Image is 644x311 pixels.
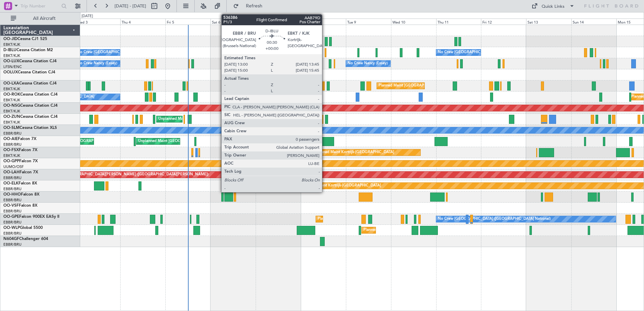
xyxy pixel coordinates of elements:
div: Planned Maint [GEOGRAPHIC_DATA] ([GEOGRAPHIC_DATA] National) [379,81,501,91]
a: OO-VSFFalcon 8X [3,204,37,208]
div: Planned Maint [PERSON_NAME]-[GEOGRAPHIC_DATA][PERSON_NAME] ([GEOGRAPHIC_DATA][PERSON_NAME]) [9,170,208,180]
a: EBKT/KJK [3,153,20,158]
div: Sun 14 [571,19,616,25]
span: OO-ZUN [3,115,20,119]
a: EBKT/KJK [3,98,20,103]
div: Sat 13 [526,19,571,25]
span: OO-VSF [3,204,19,208]
button: Quick Links [528,1,578,11]
div: Thu 4 [120,19,165,25]
a: OO-JIDCessna CJ1 525 [3,37,47,41]
a: N604GFChallenger 604 [3,237,48,241]
span: D-IBLU [3,48,17,52]
a: OO-AIEFalcon 7X [3,137,36,141]
span: OO-LAH [3,170,20,174]
span: OO-AIE [3,137,18,141]
div: [DATE] [82,13,93,19]
a: EBBR/BRU [3,175,22,180]
span: [DATE] - [DATE] [115,3,146,9]
a: UUMO/OSF [3,164,24,169]
div: Planned Maint [GEOGRAPHIC_DATA] ([GEOGRAPHIC_DATA] National) [318,214,440,224]
a: EBBR/BRU [3,131,22,136]
a: OO-LXACessna Citation CJ4 [3,81,57,85]
a: EBKT/KJK [3,120,20,125]
a: LFSN/ENC [3,64,22,69]
div: No Crew [GEOGRAPHIC_DATA] ([GEOGRAPHIC_DATA] National) [438,214,551,224]
div: Unplanned Maint [GEOGRAPHIC_DATA] ([GEOGRAPHIC_DATA]) [158,114,269,124]
a: OO-ROKCessna Citation CJ4 [3,93,58,97]
span: OO-ROK [3,93,20,97]
span: OO-LUX [3,59,19,63]
div: Planned Maint Milan (Linate) [363,225,412,235]
span: All Aircraft [18,16,71,21]
span: OO-FSX [3,148,19,152]
input: Trip Number [21,1,59,11]
a: EBBR/BRU [3,209,22,214]
span: OO-GPE [3,215,19,219]
div: Planned Maint Kortrijk-[GEOGRAPHIC_DATA] [302,181,381,191]
a: OO-GPEFalcon 900EX EASy II [3,215,59,219]
span: N604GF [3,237,19,241]
span: OO-GPP [3,159,19,163]
div: Unplanned Maint [GEOGRAPHIC_DATA] ([GEOGRAPHIC_DATA] National) [138,136,265,146]
a: EBBR/BRU [3,242,22,247]
a: D-IBLUCessna Citation M2 [3,48,53,52]
a: EBBR/BRU [3,231,22,236]
button: All Aircraft [7,13,73,24]
a: EBKT/KJK [3,42,20,47]
div: Thu 11 [436,19,481,25]
a: EBKT/KJK [3,87,20,92]
a: OO-SLMCessna Citation XLS [3,126,57,130]
a: OO-WLPGlobal 5500 [3,226,43,230]
a: OO-LAHFalcon 7X [3,170,38,174]
a: OO-FSXFalcon 7X [3,148,37,152]
div: Planned Maint Kortrijk-[GEOGRAPHIC_DATA] [316,147,394,158]
a: EBBR/BRU [3,186,22,192]
span: OO-HHO [3,193,21,197]
a: OO-ZUNCessna Citation CJ4 [3,115,58,119]
div: Quick Links [542,3,565,10]
a: OOLUXCessna Citation CJ4 [3,70,55,74]
a: OO-LUXCessna Citation CJ4 [3,59,57,63]
span: OO-WLP [3,226,20,230]
a: OO-HHOFalcon 8X [3,193,39,197]
a: OO-NSGCessna Citation CJ4 [3,104,58,108]
a: EBBR/BRU [3,142,22,147]
a: EBBR/BRU [3,198,22,203]
div: Wed 3 [75,19,121,25]
a: EBKT/KJK [3,109,20,114]
div: No Crew Nancy (Essey) [77,59,117,69]
span: OO-JID [3,37,18,41]
div: Fri 12 [481,19,526,25]
div: Sat 6 [211,19,256,25]
span: OO-LXA [3,81,19,85]
span: OO-SLM [3,126,20,130]
div: Sun 7 [256,19,301,25]
div: Tue 9 [346,19,391,25]
a: EBBR/BRU [3,220,22,225]
span: OOLUX [3,70,18,74]
div: Wed 10 [391,19,436,25]
span: Refresh [240,4,268,8]
a: OO-ELKFalcon 8X [3,181,37,185]
div: No Crew Nancy (Essey) [348,59,388,69]
div: No Crew [GEOGRAPHIC_DATA] ([GEOGRAPHIC_DATA] National) [438,47,551,58]
span: OO-NSG [3,104,20,108]
a: OO-GPPFalcon 7X [3,159,38,163]
div: Mon 8 [301,19,346,25]
button: Refresh [230,1,270,11]
a: EBKT/KJK [3,53,20,58]
span: OO-ELK [3,181,19,185]
div: Fri 5 [165,19,211,25]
